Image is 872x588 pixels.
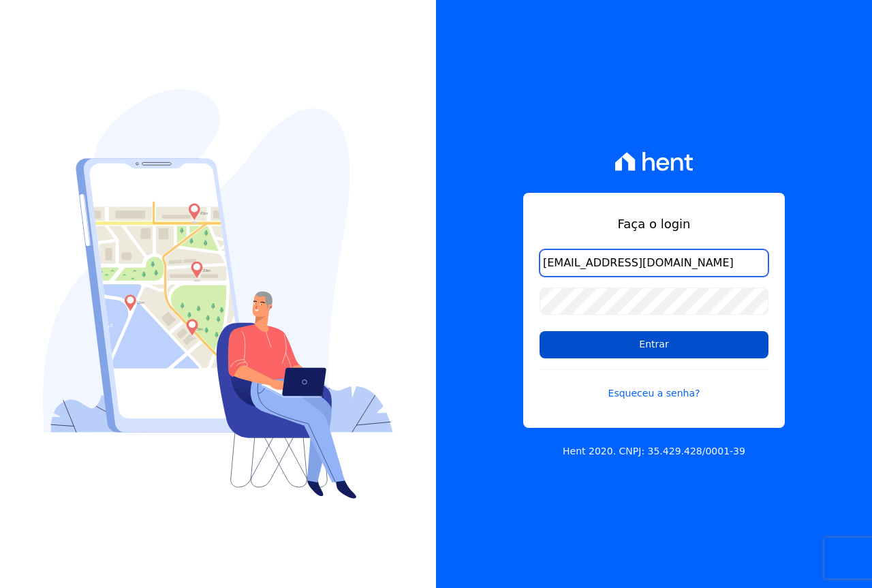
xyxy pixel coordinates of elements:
[540,215,768,233] h1: Faça o login
[540,369,768,401] a: Esqueceu a senha?
[563,444,745,459] p: Hent 2020. CNPJ: 35.429.428/0001-39
[540,331,768,358] input: Entrar
[43,89,393,499] img: Login
[540,249,768,277] input: Email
